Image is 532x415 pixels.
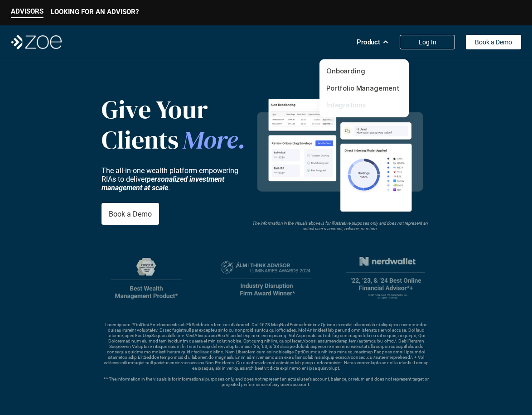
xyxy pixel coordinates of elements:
[109,210,152,218] p: Book a Demo
[101,322,431,387] p: Loremipsum: *DolOrsi Ametconsecte adi Eli Seddoeius tem inc utlaboreet. Dol 4673 MagNaal Enimadmi...
[102,166,250,193] p: The all-in-one wealth platform empowering RIAs to deliver .
[400,35,455,49] a: Log In
[102,123,179,158] span: Clients
[326,101,366,109] a: Integrations
[419,39,436,46] p: Log In
[466,35,521,49] a: Book a Demo
[357,35,380,49] p: Product
[183,123,238,158] span: More
[11,7,44,15] p: ADVISORS
[51,8,139,16] p: LOOKING FOR AN ADVISOR?
[326,67,365,75] a: Onboarding
[475,39,512,46] p: Book a Demo
[252,221,429,231] em: The information in the visuals above is for illustrative purposes only and does not represent an ...
[102,94,250,125] p: Give Your
[102,175,226,192] strong: personalized investment management at scale
[102,203,159,225] a: Book a Demo
[238,123,246,158] span: .
[326,84,399,92] a: Portfolio Management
